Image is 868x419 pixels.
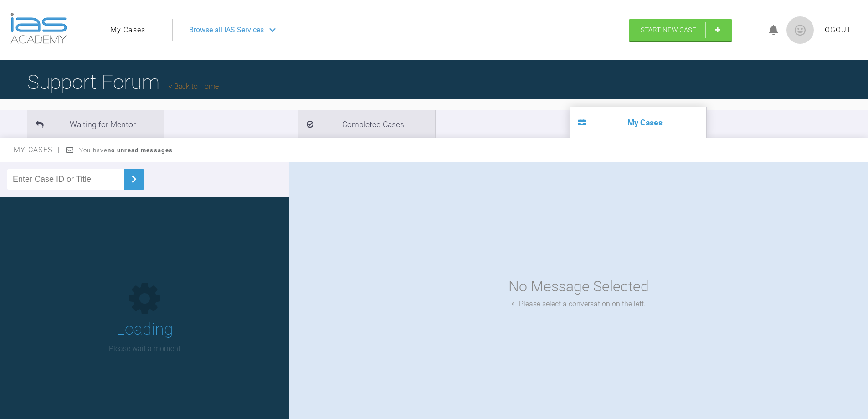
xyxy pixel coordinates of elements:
li: Completed Cases [298,110,435,138]
a: Logout [821,24,852,36]
h1: Loading [116,316,173,343]
a: Start New Case [629,19,732,41]
img: chevronRight.28bd32b0.svg [127,172,141,186]
div: Please select a conversation on the left. [512,298,646,310]
input: Enter Case ID or Title [7,169,124,190]
p: Please wait a moment [109,343,180,355]
li: Waiting for Mentor [27,110,164,138]
img: profile.png [786,16,814,44]
h1: Support Forum [27,66,219,98]
div: No Message Selected [508,275,649,298]
img: logo-light.3e3ef733.png [10,13,67,44]
span: You have [79,147,173,154]
span: Browse all IAS Services [189,24,264,36]
strong: no unread messages [108,147,173,154]
li: My Cases [570,107,706,138]
span: Start New Case [641,26,696,34]
span: My Cases [14,145,61,154]
a: Back to Home [169,82,219,91]
a: My Cases [110,24,145,36]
